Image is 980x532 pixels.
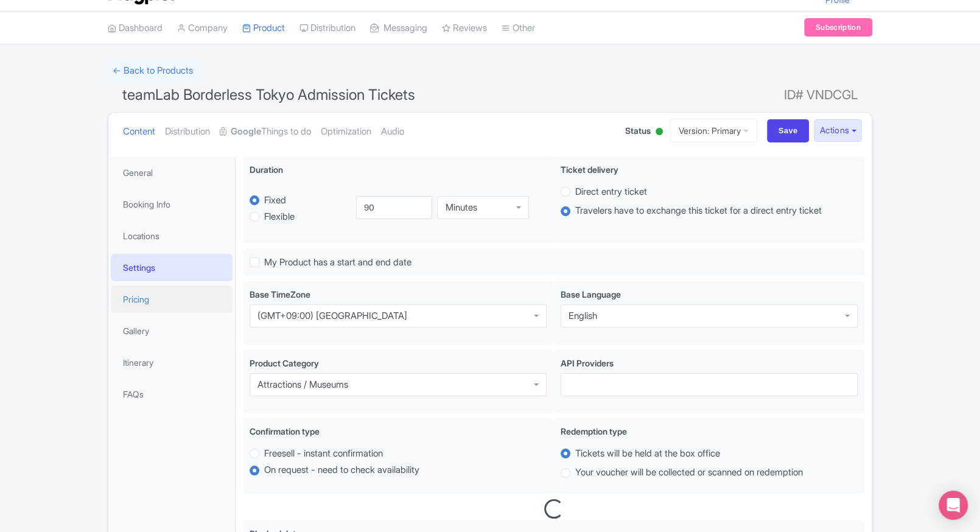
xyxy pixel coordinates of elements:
a: Other [502,12,535,45]
label: Flexible [264,210,295,224]
div: (GMT+09:00) [GEOGRAPHIC_DATA] [257,310,407,321]
a: Gallery [111,317,233,345]
div: English [569,310,597,321]
button: Actions [814,119,862,142]
a: Content [123,113,155,151]
a: Pricing [111,285,233,313]
a: Settings [111,254,233,281]
a: Distribution [299,12,355,45]
span: Base Language [561,289,621,299]
label: Fixed [264,194,286,208]
span: Status [625,124,651,137]
div: Minutes [445,202,477,213]
strong: Google [231,125,261,139]
span: ID# VNDCGL [784,83,858,107]
div: Attractions / Museums [257,379,348,390]
span: Redemption type [561,426,627,436]
a: Reviews [442,12,487,45]
a: Product [242,12,285,45]
a: Booking Info [111,191,233,218]
a: Dashboard [108,12,163,45]
input: Save [767,119,810,142]
span: Product Category [250,358,319,368]
label: Freesell - instant confirmation [264,447,383,461]
a: Locations [111,222,233,250]
span: teamLab Borderless Tokyo Admission Tickets [122,86,415,103]
label: Your voucher will be collected or scanned on redemption [575,466,803,480]
a: ← Back to Products [108,59,198,83]
a: Company [177,12,228,45]
span: Duration [250,164,283,175]
a: Itinerary [111,349,233,376]
span: Base TimeZone [250,289,310,299]
span: Ticket delivery [561,164,618,175]
a: Messaging [370,12,427,45]
div: Open Intercom Messenger [939,491,968,520]
a: Subscription [804,18,872,37]
a: Optimization [321,113,371,151]
a: Version: Primary [670,119,757,142]
span: Confirmation type [250,426,320,436]
div: Active [653,123,665,142]
label: Travelers have to exchange this ticket for a direct entry ticket [575,204,822,218]
a: GoogleThings to do [220,113,311,151]
span: My Product has a start and end date [264,256,411,268]
a: Audio [381,113,404,151]
label: On request - need to check availability [264,463,419,477]
span: API Providers [561,358,614,368]
a: Distribution [165,113,210,151]
label: Direct entry ticket [575,185,647,199]
a: General [111,159,233,186]
label: Tickets will be held at the box office [575,447,720,461]
a: FAQs [111,380,233,408]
